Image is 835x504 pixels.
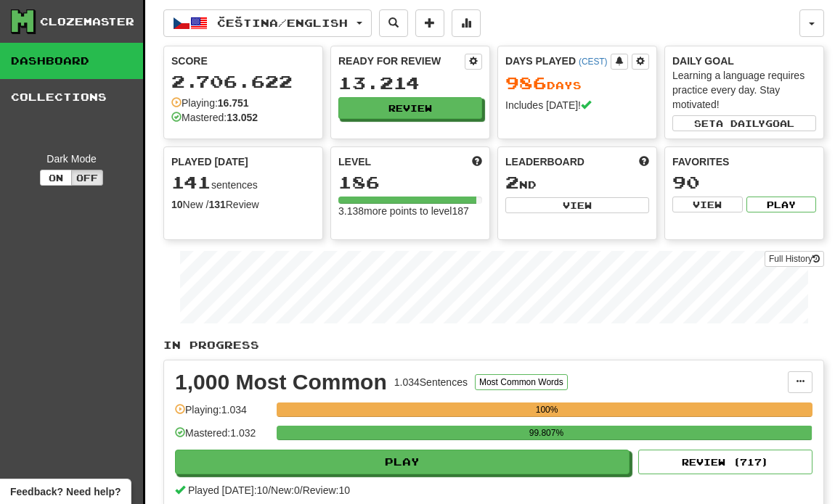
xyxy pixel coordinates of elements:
[765,251,824,267] a: Full History
[171,96,249,110] div: Playing:
[171,173,315,192] div: sentences
[303,484,350,496] span: Review: 10
[40,170,72,186] button: On
[505,173,649,192] div: nd
[394,375,468,389] div: 1.034 Sentences
[171,154,248,169] span: Played [DATE]
[505,73,547,93] span: 986
[338,173,482,191] div: 186
[452,9,481,37] button: More stats
[268,484,271,496] span: /
[171,73,315,91] div: 2.706.622
[472,154,482,169] span: Score more points to level up
[217,17,348,29] span: Čeština / English
[281,402,812,417] div: 100%
[175,426,269,450] div: Mastered: 1.032
[171,172,211,192] span: 141
[281,426,811,440] div: 99.807%
[300,484,303,496] span: /
[415,9,444,37] button: Add sentence to collection
[227,112,258,123] strong: 13.052
[175,450,630,474] button: Play
[338,54,465,68] div: Ready for Review
[163,338,824,352] p: In Progress
[175,402,269,426] div: Playing: 1.034
[171,54,315,68] div: Score
[338,74,482,92] div: 13.214
[672,54,816,68] div: Daily Goal
[338,204,482,218] div: 3.138 more points to level 187
[271,484,300,496] span: New: 0
[188,484,268,496] span: Played [DATE]: 10
[475,374,568,390] button: Most Common Words
[505,172,519,192] span: 2
[338,97,482,119] button: Review
[71,170,103,186] button: Off
[40,15,134,29] div: Clozemaster
[746,197,817,212] button: Play
[505,154,584,169] span: Leaderboard
[338,154,371,169] span: Level
[672,173,816,191] div: 90
[175,371,387,393] div: 1,000 Most Common
[208,199,225,210] strong: 131
[579,57,608,67] a: (CEST)
[505,74,649,93] div: Day s
[218,97,249,109] strong: 16.751
[379,9,408,37] button: Search sentences
[672,115,816,131] button: Seta dailygoal
[505,98,649,112] div: Includes [DATE]!
[505,197,649,213] button: View
[171,199,183,210] strong: 10
[672,154,816,169] div: Favorites
[638,450,812,474] button: Review (717)
[505,54,611,68] div: Days Played
[672,68,816,112] div: Learning a language requires practice every day. Stay motivated!
[639,154,649,169] span: This week in points, UTC
[716,118,765,128] span: a daily
[11,152,132,166] div: Dark Mode
[672,197,743,212] button: View
[171,110,258,125] div: Mastered:
[171,197,315,212] div: New / Review
[163,9,372,37] button: Čeština/English
[10,484,121,499] span: Open feedback widget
